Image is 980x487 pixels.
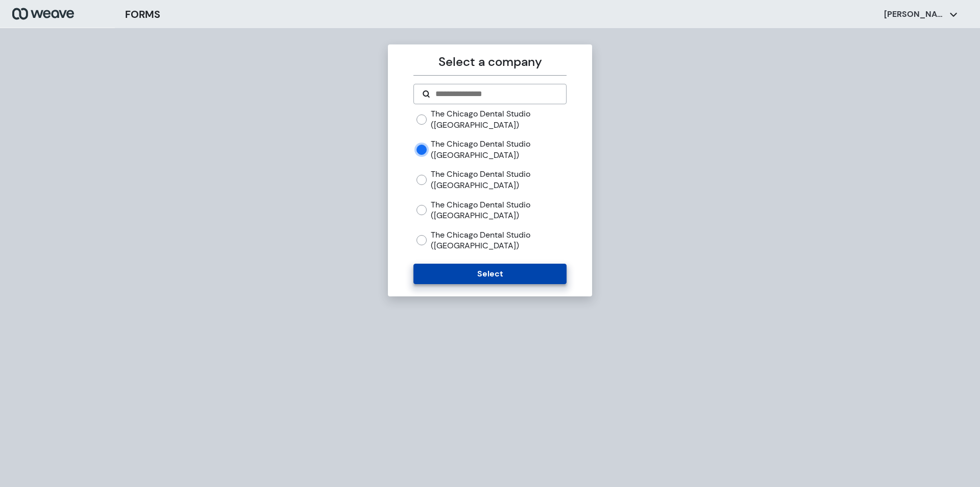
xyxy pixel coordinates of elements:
[431,169,566,191] label: The Chicago Dental Studio ([GEOGRAPHIC_DATA])
[413,53,566,71] p: Select a company
[125,7,160,22] h3: FORMS
[431,229,566,251] label: The Chicago Dental Studio ([GEOGRAPHIC_DATA])
[431,138,566,160] label: The Chicago Dental Studio ([GEOGRAPHIC_DATA])
[884,9,945,20] p: [PERSON_NAME]
[431,199,566,221] label: The Chicago Dental Studio ([GEOGRAPHIC_DATA])
[413,264,566,284] button: Select
[434,88,557,100] input: Search
[431,108,566,130] label: The Chicago Dental Studio ([GEOGRAPHIC_DATA])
